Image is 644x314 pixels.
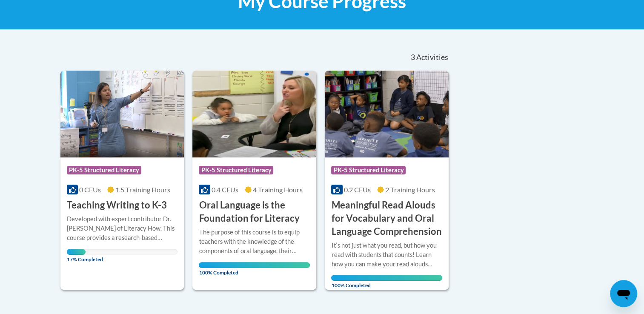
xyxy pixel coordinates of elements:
h3: Teaching Writing to K-3 [67,199,167,212]
h3: Meaningful Read Alouds for Vocabulary and Oral Language Comprehension [331,199,442,238]
img: Course Logo [192,71,316,157]
span: 0.4 CEUs [212,186,238,194]
span: PK-5 Structured Literacy [331,166,406,174]
a: Course LogoPK-5 Structured Literacy0.4 CEUs4 Training Hours Oral Language is the Foundation for L... [192,71,316,290]
span: 100% Completed [199,262,310,276]
div: Your progress [331,275,442,281]
iframe: Button to launch messaging window [610,280,637,307]
img: Course Logo [325,71,449,157]
span: 3 [410,53,415,62]
span: Activities [416,53,448,62]
span: 1.5 Training Hours [115,186,170,194]
div: Itʹs not just what you read, but how you read with students that counts! Learn how you can make y... [331,241,442,269]
img: Course Logo [60,71,184,157]
div: Your progress [199,262,310,268]
div: Your progress [67,249,86,255]
span: 0.2 CEUs [344,186,371,194]
a: Course LogoPK-5 Structured Literacy0.2 CEUs2 Training Hours Meaningful Read Alouds for Vocabulary... [325,71,449,290]
h3: Oral Language is the Foundation for Literacy [199,199,310,225]
span: 4 Training Hours [253,186,303,194]
span: 100% Completed [331,275,442,288]
a: Course LogoPK-5 Structured Literacy0 CEUs1.5 Training Hours Teaching Writing to K-3Developed with... [60,71,184,290]
span: 0 CEUs [79,186,101,194]
span: 2 Training Hours [385,186,435,194]
div: Developed with expert contributor Dr. [PERSON_NAME] of Literacy How. This course provides a resea... [67,214,178,243]
span: PK-5 Structured Literacy [67,166,141,174]
span: 17% Completed [67,249,86,263]
div: The purpose of this course is to equip teachers with the knowledge of the components of oral lang... [199,228,310,256]
span: PK-5 Structured Literacy [199,166,273,174]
